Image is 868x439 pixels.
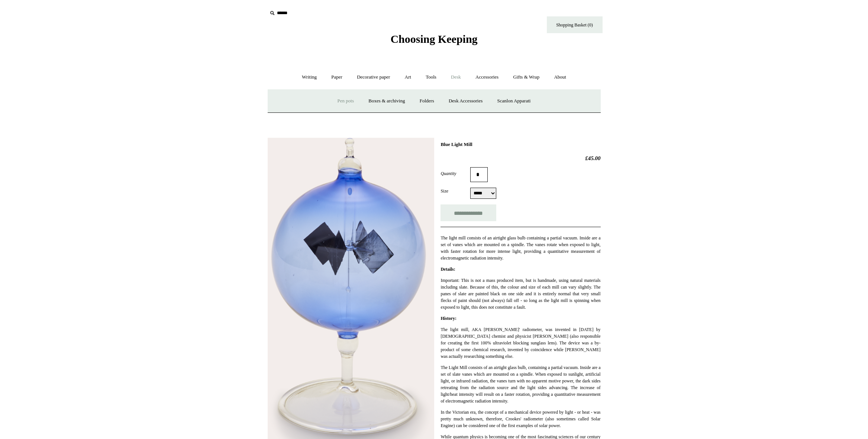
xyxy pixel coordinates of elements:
a: Desk [444,67,468,87]
a: Gifts & Wrap [506,67,546,87]
label: Quantity [441,170,470,177]
span: Choosing Keeping [390,33,477,45]
a: Folders [413,91,441,111]
a: Shopping Basket (0) [547,16,603,33]
strong: History: [441,316,456,321]
p: In the Victorian era, the concept of a mechanical device powered by light - or heat - was pretty ... [441,409,600,429]
a: About [547,67,573,87]
p: The Light Mill consists of an airtight glass bulb, containing a partial vacuum. Inside are a set ... [441,364,600,404]
a: Paper [325,67,349,87]
a: Accessories [469,67,505,87]
a: Decorative paper [350,67,397,87]
a: Writing [295,67,323,87]
a: Desk Accessories [442,91,489,111]
a: Choosing Keeping [390,39,477,44]
p: The light mill, AKA [PERSON_NAME]' radiometer, was invented in [DATE] by [DEMOGRAPHIC_DATA] chemi... [441,326,600,360]
a: Boxes & archiving [362,91,412,111]
h1: Blue Light Mill [441,141,600,147]
p: The light mill consists of an airtight glass bulb containing a partial vacuum. Inside are a set o... [441,235,600,261]
label: Size [441,188,470,194]
a: Art [398,67,418,87]
h2: £45.00 [441,155,600,162]
a: Scanlon Apparati [491,91,538,111]
a: Pen pots [331,91,361,111]
strong: Details: [441,267,455,272]
a: Tools [419,67,443,87]
p: Important: This is not a mass produced item, but is handmade, using natural materials including s... [441,277,600,311]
